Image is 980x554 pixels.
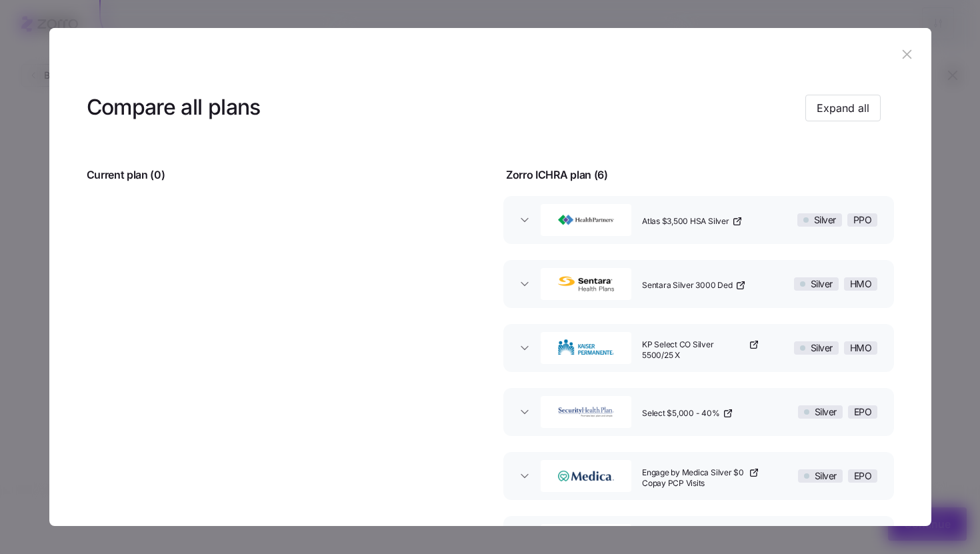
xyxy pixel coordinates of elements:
[541,463,631,489] img: Medica
[541,271,631,297] img: Sentara Health Plans
[805,95,881,121] button: Expand all
[642,408,733,419] a: Select $5,000 - 40%
[850,278,872,290] span: HMO
[642,339,759,362] a: KP Select CO Silver 5500/25 X
[853,214,872,226] span: PPO
[642,339,746,362] span: KP Select CO Silver 5500/25 X
[503,260,894,308] button: Sentara Health PlansSentara Silver 3000 DedSilverHMO
[642,216,742,227] a: Atlas $3,500 HSA Silver
[642,216,729,227] span: Atlas $3,500 HSA Silver
[503,324,894,372] button: Kaiser PermanenteKP Select CO Silver 5500/25 XSilverHMO
[850,342,872,354] span: HMO
[854,406,872,418] span: EPO
[541,207,631,233] img: HealthPartners
[87,167,165,183] span: Current plan ( 0 )
[506,167,608,183] span: Zorro ICHRA plan ( 6 )
[503,388,894,436] button: Security Health PlanSelect $5,000 - 40%SilverEPO
[541,399,631,425] img: Security Health Plan
[817,100,869,116] span: Expand all
[642,280,732,291] span: Sentara Silver 3000 Ded
[642,280,745,291] a: Sentara Silver 3000 Ded
[503,452,894,500] button: MedicaEngage by Medica Silver $0 Copay PCP VisitsSilverEPO
[815,470,837,482] span: Silver
[811,342,833,354] span: Silver
[642,467,759,490] a: Engage by Medica Silver $0 Copay PCP Visits
[541,335,631,361] img: Kaiser Permanente
[503,196,894,244] button: HealthPartnersAtlas $3,500 HSA SilverSilverPPO
[814,214,836,226] span: Silver
[642,467,746,490] span: Engage by Medica Silver $0 Copay PCP Visits
[854,470,872,482] span: EPO
[815,406,837,418] span: Silver
[811,278,833,290] span: Silver
[87,93,261,123] h3: Compare all plans
[642,408,719,419] span: Select $5,000 - 40%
